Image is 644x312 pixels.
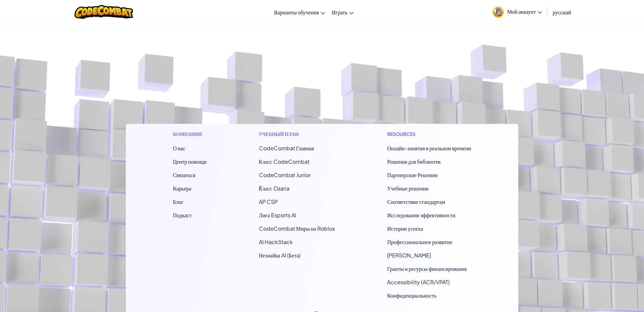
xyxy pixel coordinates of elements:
a: Незнайка AI (Бета) [259,252,301,259]
a: Решения для библиотек [387,158,441,165]
span: Варианты обучения [274,9,319,16]
img: CodeCombat logo [74,5,133,19]
a: Истории успеха [387,225,423,232]
a: [PERSON_NAME] [387,252,431,259]
a: AI HackStack [259,238,293,245]
span: Мой аккаунт [507,8,542,15]
a: Accessibility (ACR/VPAT) [387,279,450,286]
span: CodeCombat Junior [259,171,311,178]
span: CodeCombat Главная [259,145,314,152]
a: AP CSP [259,198,278,205]
a: Подкаст [173,212,192,219]
a: Лига Esports AI [259,212,296,219]
a: Класс CodeCombat [259,158,310,165]
a: Соответствие стандартам [387,198,445,205]
a: ٌКласс Ozaria [259,185,289,192]
a: Варианты обучения [271,3,328,21]
h1: Учебный план [259,131,335,138]
a: Онлайн-занятия в реальном времени [387,145,471,152]
a: Центр помощи [173,158,207,165]
img: avatar [493,7,504,18]
h1: Resources [387,131,471,138]
span: Связаться [173,171,195,178]
a: О нас [173,145,185,152]
h1: Компания [173,131,207,138]
a: Учебные решения [387,185,428,192]
a: Партнерские Решения [387,171,437,178]
a: Профессиональное развитие [387,238,452,245]
a: Блог [173,198,183,205]
a: Карьера [173,185,191,192]
a: Конфиденциальность [387,292,436,299]
span: Играть [332,9,347,16]
a: Мой аккаунт [489,1,545,22]
a: Исследования эффективности [387,212,455,219]
span: русский [553,9,571,16]
a: Гранты и ресурсы финансирования [387,265,467,272]
a: Играть [328,3,357,21]
a: русский [549,3,575,21]
a: CodeCombat Миры на Roblox [259,225,335,232]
